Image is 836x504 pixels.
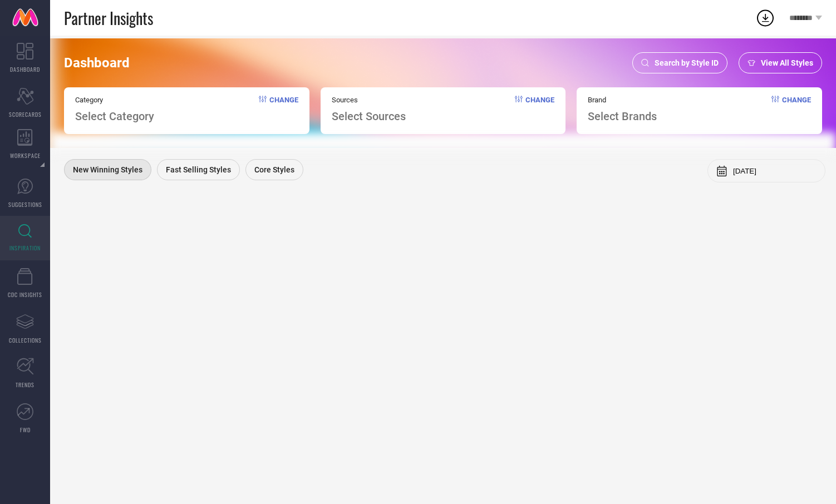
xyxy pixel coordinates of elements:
[755,8,775,28] div: Open download list
[332,96,406,104] span: Sources
[8,200,42,209] span: SUGGESTIONS
[332,110,406,123] span: Select Sources
[269,96,298,123] span: Change
[75,110,154,123] span: Select Category
[655,58,719,67] span: Search by Style ID
[782,96,811,123] span: Change
[166,165,231,174] span: Fast Selling Styles
[10,65,40,73] span: DASHBOARD
[588,96,657,104] span: Brand
[761,58,813,67] span: View All Styles
[8,290,42,299] span: CDC INSIGHTS
[588,110,657,123] span: Select Brands
[525,96,554,123] span: Change
[75,96,154,104] span: Category
[9,244,41,252] span: INSPIRATION
[64,55,130,71] span: Dashboard
[733,167,817,175] input: Select month
[9,110,42,118] span: SCORECARDS
[254,165,294,174] span: Core Styles
[9,336,42,344] span: COLLECTIONS
[10,151,41,160] span: WORKSPACE
[20,426,31,434] span: FWD
[64,7,153,29] span: Partner Insights
[16,381,35,389] span: TRENDS
[73,165,142,174] span: New Winning Styles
